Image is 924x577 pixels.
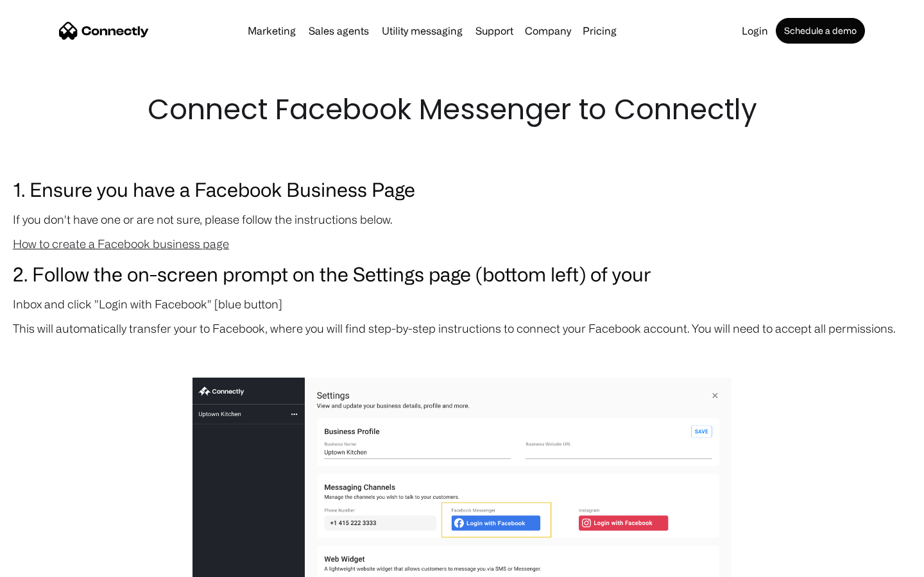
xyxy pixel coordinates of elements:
p: This will automatically transfer your to Facebook, where you will find step-by-step instructions ... [13,319,911,337]
p: Inbox and click "Login with Facebook" [blue button] [13,295,911,313]
a: Schedule a demo [776,18,865,44]
div: Company [521,22,575,40]
h3: 2. Follow the on-screen prompt on the Settings page (bottom left) of your [13,259,911,288]
a: Login [737,26,773,36]
a: home [59,21,149,40]
a: Sales agents [304,26,374,36]
h1: Connect Facebook Messenger to Connectly [148,90,776,130]
a: Utility messaging [377,26,468,36]
h3: 1. Ensure you have a Facebook Business Page [13,174,911,204]
p: ‍ [13,344,911,362]
ul: Language list [26,555,77,573]
a: Support [470,26,518,36]
aside: Language selected: English [13,555,77,573]
a: Marketing [243,26,301,36]
a: How to create a Facebook business page [13,237,229,250]
a: Pricing [577,26,622,36]
div: Company [525,22,571,40]
p: If you don't have one or are not sure, please follow the instructions below. [13,210,911,228]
